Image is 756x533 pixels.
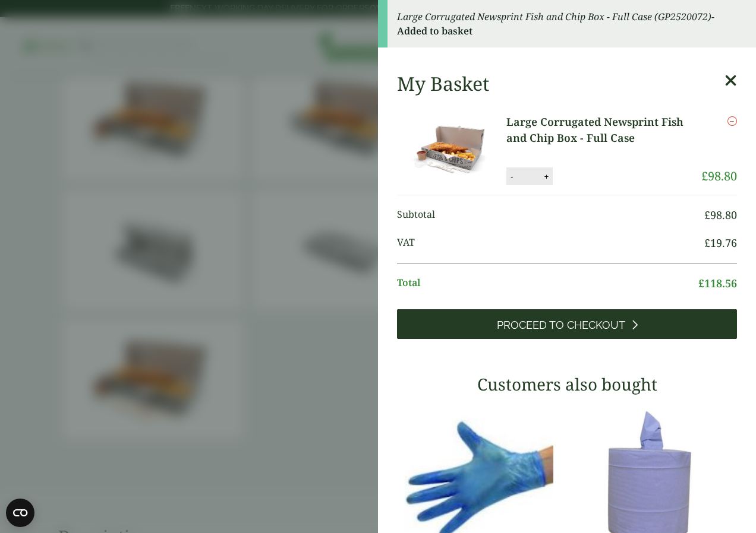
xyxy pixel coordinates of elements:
button: - [507,172,516,182]
h3: Customers also bought [397,375,737,395]
bdi: 98.80 [704,208,737,222]
bdi: 98.80 [701,168,737,184]
span: £ [698,276,704,290]
a: Proceed to Checkout [397,309,737,339]
button: Open CMP widget [6,499,34,527]
em: Large Corrugated Newsprint Fish and Chip Box - Full Case (GP2520072) [397,10,711,23]
bdi: 118.56 [698,276,737,290]
span: Proceed to Checkout [497,319,625,332]
span: Total [397,275,698,291]
span: Subtotal [397,207,704,223]
span: £ [701,168,708,184]
a: Remove this item [727,114,737,128]
bdi: 19.76 [704,236,737,250]
strong: Added to basket [397,24,472,37]
a: Large Corrugated Newsprint Fish and Chip Box - Full Case [506,114,701,146]
span: £ [704,236,710,250]
span: VAT [397,235,704,251]
h2: My Basket [397,72,489,95]
button: + [540,172,552,182]
span: £ [704,208,710,222]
